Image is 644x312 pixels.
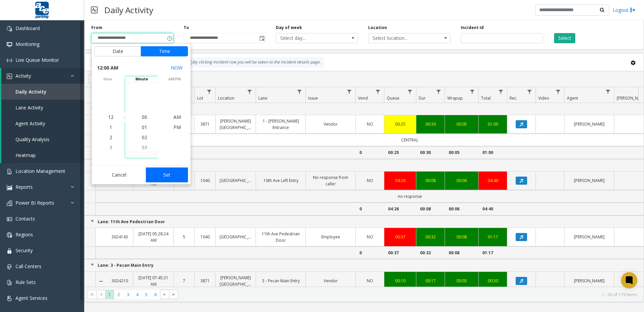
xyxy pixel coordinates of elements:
[110,234,129,240] a: 3024143
[166,33,173,43] span: Toggle popup
[310,174,351,187] a: No response from caller
[171,292,176,297] span: Go to the last page
[114,290,123,299] span: Page 2
[496,87,506,96] a: Total Filter Menu
[15,295,47,301] span: Agent Services
[368,33,434,43] span: Select location...
[355,203,384,215] td: 0
[449,278,474,284] a: 00:03
[510,95,517,101] span: Rec.
[367,234,373,240] span: NO
[445,246,478,259] td: 00:08
[420,177,441,184] a: 00:08
[388,177,412,184] a: 04:26
[205,87,214,96] a: Lot Filter Menu
[310,234,351,240] a: Employee
[1,147,84,163] a: Heatmap
[260,118,301,131] a: 1 - [PERSON_NAME] Entrance
[141,46,188,56] button: Time tab
[15,168,65,174] span: Location Management
[554,33,575,43] button: Select
[125,77,158,82] span: minute
[554,87,563,96] a: Video Filter Menu
[416,246,445,259] td: 00:32
[345,87,354,96] a: Issue Filter Menu
[97,63,118,73] span: 12:00 AM
[367,121,373,127] span: NO
[567,95,578,101] span: Agent
[420,234,441,240] a: 00:32
[94,46,141,56] button: Date tab
[1,68,84,84] a: Activity
[173,114,181,120] span: AM
[384,146,416,159] td: 00:25
[478,246,507,259] td: 01:17
[158,77,191,82] span: AM/PM
[388,278,412,284] div: 00:10
[569,234,610,240] a: [PERSON_NAME]
[358,95,368,101] span: Vend
[137,275,169,287] a: [DATE] 07:45:21 AM
[388,121,412,127] div: 00:25
[15,200,54,206] span: Power BI Reports
[199,121,211,127] a: 3871
[15,215,35,222] span: Contacts
[15,120,45,127] span: Agent Activity
[142,124,147,130] span: 01
[142,114,147,120] span: 00
[15,152,36,158] span: Heatmap
[367,178,373,183] span: NO
[420,121,441,127] div: 00:30
[110,278,129,284] a: 3024210
[137,231,169,243] a: [DATE] 05:28:24 AM
[168,62,185,74] button: Select now
[360,234,380,240] a: NO
[360,177,380,184] a: NO
[15,57,59,63] span: Live Queue Monitor
[569,121,610,127] a: [PERSON_NAME]
[220,177,252,184] a: [GEOGRAPHIC_DATA]
[416,146,445,159] td: 00:30
[483,177,503,184] a: 04:40
[569,278,610,284] a: [PERSON_NAME]
[15,104,43,111] span: Lane Activity
[15,73,31,79] span: Activity
[355,146,384,159] td: 0
[434,87,443,96] a: Dur Filter Menu
[151,290,160,299] span: Page 6
[90,262,95,267] a: Collapse Group
[483,234,503,240] div: 01:17
[260,177,301,184] a: 10th Ave Left Entry
[15,263,41,269] span: Call Centers
[604,87,613,96] a: Agent Filter Menu
[355,246,384,259] td: 0
[90,162,95,167] a: Collapse Group
[461,25,484,31] label: Incident Id
[420,278,441,284] div: 00:17
[384,246,416,259] td: 00:37
[449,121,474,127] a: 00:05
[197,95,203,101] span: Lot
[178,278,190,284] a: 7
[449,234,474,240] a: 00:08
[108,114,114,120] span: 12
[142,144,147,151] span: 03
[419,95,426,101] span: Dur
[613,6,636,14] a: Logout
[169,290,178,299] span: Go to the last page
[7,42,12,47] img: 'icon'
[162,292,167,297] span: Go to the next page
[184,25,189,31] label: To
[15,184,33,190] span: Reports
[310,121,351,127] a: Vendor
[445,203,478,215] td: 00:06
[368,25,387,31] label: Location
[245,87,254,96] a: Location Filter Menu
[260,278,301,284] a: 3 - Pecan Main Entry
[7,26,12,31] img: 'icon'
[182,292,637,297] kendo-pager-info: 1 - 30 of 179 items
